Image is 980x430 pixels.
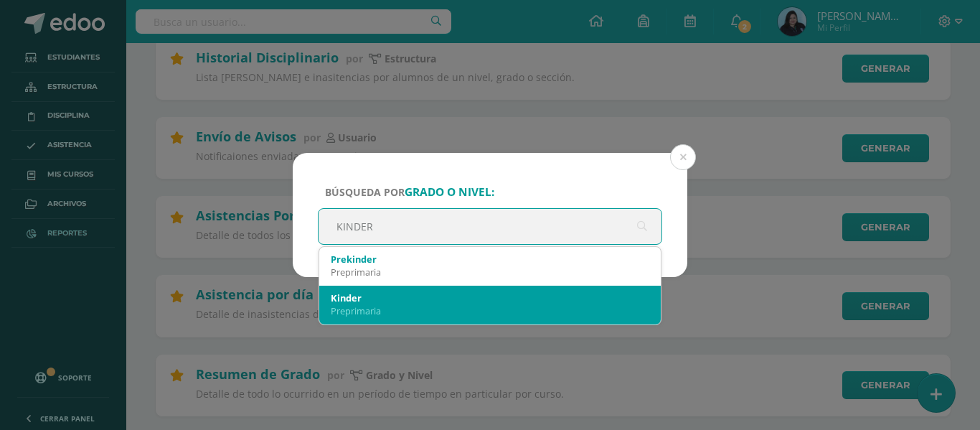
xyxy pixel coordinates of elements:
[331,266,649,279] div: Preprimaria
[319,209,661,244] input: ej. Primero primaria, etc.
[325,185,494,199] span: Búsqueda por
[331,291,649,304] div: Kinder
[405,184,494,200] strong: grado o nivel:
[670,144,696,170] button: Close (Esc)
[331,253,649,266] div: Prekinder
[331,304,649,317] div: Preprimaria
